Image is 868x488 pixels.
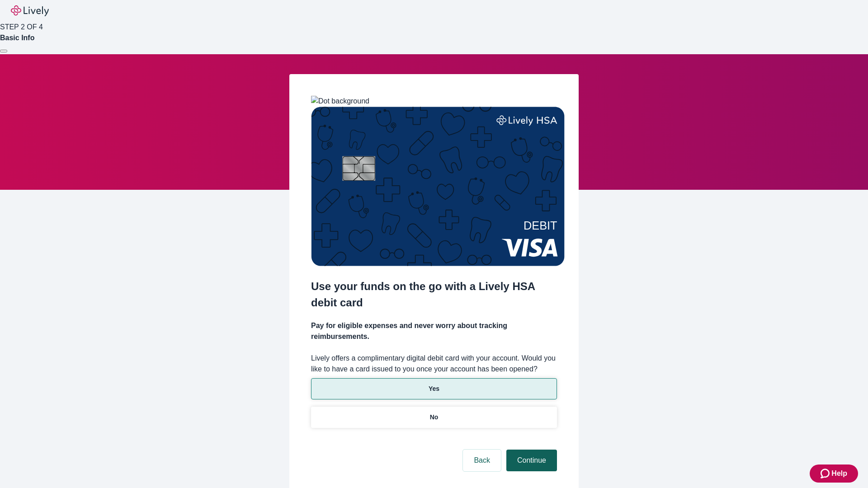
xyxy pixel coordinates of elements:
[311,407,557,428] button: No
[831,468,847,479] span: Help
[311,278,557,311] h2: Use your funds on the go with a Lively HSA debit card
[463,450,501,471] button: Back
[311,320,557,342] h4: Pay for eligible expenses and never worry about tracking reimbursements.
[810,465,858,483] button: Zendesk support iconHelp
[11,5,49,16] img: Lively
[311,107,565,266] img: Debit card
[506,450,557,471] button: Continue
[311,378,557,399] button: Yes
[430,413,439,422] p: No
[311,96,369,107] img: Dot background
[311,353,557,375] label: Lively offers a complimentary digital debit card with your account. Would you like to have a card...
[429,384,439,394] p: Yes
[821,468,831,479] svg: Zendesk support icon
